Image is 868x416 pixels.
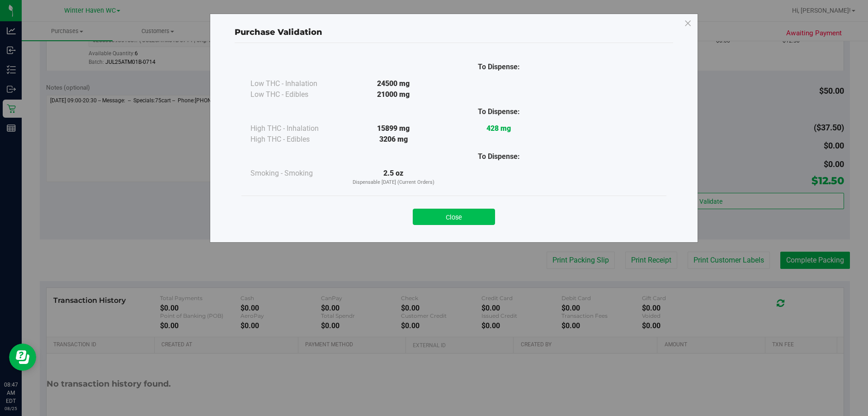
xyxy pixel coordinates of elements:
span: Purchase Validation [235,27,322,37]
strong: 428 mg [486,124,511,133]
div: To Dispense: [446,151,552,162]
iframe: Resource center [9,344,36,371]
div: Low THC - Inhalation [250,78,341,89]
div: 21000 mg [341,89,446,100]
div: 2.5 oz [341,168,446,186]
p: Dispensable [DATE] (Current Orders) [341,179,446,186]
div: High THC - Edibles [250,134,341,145]
div: Low THC - Edibles [250,89,341,100]
div: To Dispense: [446,62,552,72]
div: Smoking - Smoking [250,168,341,179]
div: 3206 mg [341,134,446,145]
button: Close [413,209,495,225]
div: 24500 mg [341,78,446,89]
div: To Dispense: [446,106,552,117]
div: 15899 mg [341,123,446,134]
div: High THC - Inhalation [250,123,341,134]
